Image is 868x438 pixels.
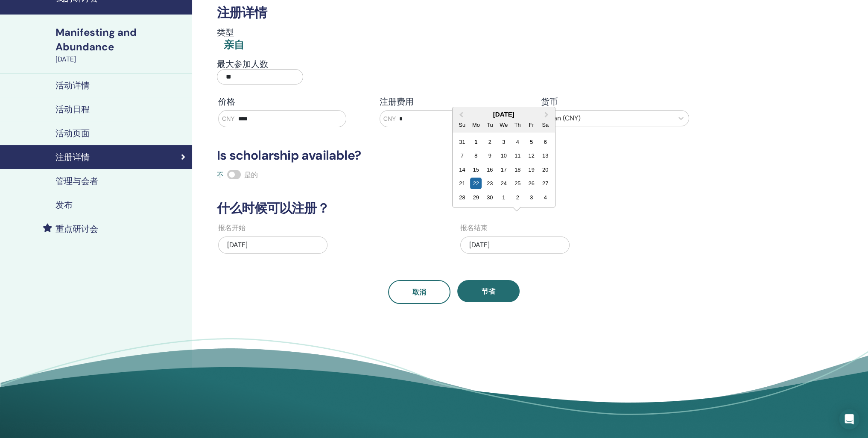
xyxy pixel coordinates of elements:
[218,237,327,254] div: [DATE]
[380,96,528,107] h4: 注册费用
[540,119,551,131] div: Sa
[498,164,509,175] div: Choose Wednesday, September 17th, 2025
[526,164,537,175] div: Choose Friday, September 19th, 2025
[56,80,90,91] h4: 活动详情
[456,192,468,203] div: Choose Sunday, September 28th, 2025
[498,136,509,148] div: Choose Wednesday, September 3rd, 2025
[470,150,482,161] div: Choose Monday, September 8th, 2025
[512,119,523,131] div: Th
[498,192,509,203] div: Choose Wednesday, October 1st, 2025
[484,136,496,148] div: Choose Tuesday, September 2nd, 2025
[224,38,244,52] div: 亲自
[470,119,482,131] div: Mo
[512,164,523,175] div: Choose Thursday, September 18th, 2025
[460,223,488,233] label: 报名结束
[244,170,258,179] span: 是的
[540,150,551,161] div: Choose Saturday, September 13th, 2025
[498,150,509,161] div: Choose Wednesday, September 10th, 2025
[470,192,482,203] div: Choose Monday, September 29th, 2025
[512,150,523,161] div: Choose Thursday, September 11th, 2025
[456,178,468,189] div: Choose Sunday, September 21st, 2025
[540,192,551,203] div: Choose Saturday, October 4th, 2025
[453,108,467,122] button: Previous Month
[388,280,450,304] a: 取消
[512,136,523,148] div: Choose Thursday, September 4th, 2025
[526,136,537,148] div: Choose Friday, September 5th, 2025
[383,114,396,123] span: CNY
[412,288,426,297] span: 取消
[217,59,303,69] h4: 最大参加人数
[56,224,98,234] h4: 重点研讨会
[540,136,551,148] div: Choose Saturday, September 6th, 2025
[498,178,509,189] div: Choose Wednesday, September 24th, 2025
[456,136,468,148] div: Choose Sunday, August 31st, 2025
[540,178,551,189] div: Choose Saturday, September 27th, 2025
[484,164,496,175] div: Choose Tuesday, September 16th, 2025
[212,148,696,163] h3: Is scholarship available?
[218,96,367,107] h4: 价格
[470,178,482,189] div: Choose Monday, September 22nd, 2025
[470,164,482,175] div: Choose Monday, September 15th, 2025
[56,25,187,54] div: Manifesting and Abundance
[482,287,495,296] span: 节省
[498,119,509,131] div: We
[526,119,537,131] div: Fr
[218,223,245,233] label: 报名开始
[56,54,187,64] div: [DATE]
[512,192,523,203] div: Choose Thursday, October 2nd, 2025
[217,27,244,38] h4: 类型
[541,108,554,122] button: Next Month
[457,280,520,302] button: 节省
[526,150,537,161] div: Choose Friday, September 12th, 2025
[455,135,552,204] div: Month September, 2025
[212,5,696,20] h3: 注册详情
[222,114,235,123] span: CNY
[526,178,537,189] div: Choose Friday, September 26th, 2025
[56,176,98,186] h4: 管理与会者
[540,164,551,175] div: Choose Saturday, September 20th, 2025
[526,192,537,203] div: Choose Friday, October 3rd, 2025
[452,107,555,207] div: Choose Date
[484,178,496,189] div: Choose Tuesday, September 23rd, 2025
[56,128,90,138] h4: 活动页面
[470,136,482,148] div: Choose Monday, September 1st, 2025
[50,25,192,64] a: Manifesting and Abundance[DATE]
[484,119,496,131] div: Tu
[56,104,90,114] h4: 活动日程
[217,69,303,85] input: 最大参加人数
[453,111,555,118] div: [DATE]
[484,192,496,203] div: Choose Tuesday, September 30th, 2025
[456,119,468,131] div: Su
[460,237,570,254] div: [DATE]
[456,150,468,161] div: Choose Sunday, September 7th, 2025
[541,96,690,107] h4: 货币
[212,201,696,216] h3: 什么时候可以注册？
[839,409,859,429] div: Open Intercom Messenger
[456,164,468,175] div: Choose Sunday, September 14th, 2025
[484,150,496,161] div: Choose Tuesday, September 9th, 2025
[217,170,224,179] span: 不
[56,200,73,210] h4: 发布
[56,152,90,162] h4: 注册详情
[512,178,523,189] div: Choose Thursday, September 25th, 2025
